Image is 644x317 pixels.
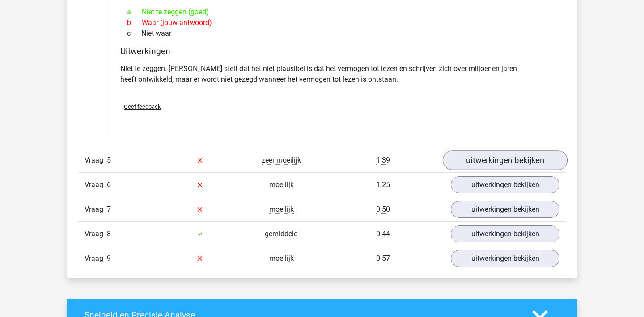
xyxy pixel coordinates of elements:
[120,7,524,17] div: Niet te zeggen (goed)
[120,28,524,39] div: Niet waar
[85,179,107,190] span: Vraag
[376,180,390,189] span: 1:25
[127,7,142,17] span: a
[376,156,390,165] span: 1:39
[107,205,111,213] span: 7
[124,104,161,110] span: Geef feedback
[269,205,294,214] span: moeilijk
[127,28,141,39] span: c
[107,156,111,164] span: 5
[107,229,111,238] span: 8
[120,63,524,85] p: Niet te zeggen. [PERSON_NAME] stelt dat het niet plausibel is dat het vermogen tot lezen en schri...
[451,176,559,193] a: uitwerkingen bekijken
[262,156,301,165] span: zeer moeilijk
[127,17,142,28] span: b
[85,204,107,215] span: Vraag
[265,229,298,238] span: gemiddeld
[376,229,390,238] span: 0:44
[107,180,111,189] span: 6
[120,17,524,28] div: Waar (jouw antwoord)
[376,205,390,214] span: 0:50
[376,254,390,263] span: 0:57
[451,225,559,242] a: uitwerkingen bekijken
[85,229,107,239] span: Vraag
[85,253,107,264] span: Vraag
[85,155,107,166] span: Vraag
[451,250,559,267] a: uitwerkingen bekijken
[451,201,559,218] a: uitwerkingen bekijken
[269,254,294,263] span: moeilijk
[107,254,111,263] span: 9
[120,46,524,56] h4: Uitwerkingen
[443,150,568,170] a: uitwerkingen bekijken
[269,180,294,189] span: moeilijk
